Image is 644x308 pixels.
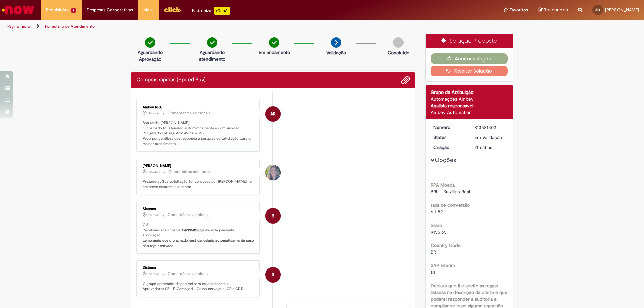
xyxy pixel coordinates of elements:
[426,34,513,48] div: Solução Proposta
[45,24,95,29] a: Formulário de Atendimento
[431,96,508,102] div: Automações Ambev
[431,109,508,116] div: Ambev Automation
[474,144,492,150] time: 30/09/2025 12:42:29
[474,124,505,131] div: R13581302
[272,208,274,224] span: S
[134,49,166,62] p: Aguardando Aprovação
[272,267,274,283] span: S
[46,7,69,13] span: Requisições
[431,182,455,188] b: RPA Moeda
[71,8,76,13] span: 2
[428,134,470,141] dt: Status
[431,249,436,255] span: BR
[148,272,159,276] span: 21h atrás
[474,144,492,150] span: 21h atrás
[148,111,159,115] span: 19h atrás
[5,20,424,33] ul: Trilhas de página
[148,170,160,174] span: 20h atrás
[136,77,206,83] h2: Compras rápidas (Speed Buy) Histórico de tíquete
[148,272,159,276] time: 30/09/2025 12:42:38
[87,7,133,13] span: Despesas Corporativas
[509,7,528,13] span: Favoritos
[143,179,254,189] p: Prezado(a), Sua solicitação foi aprovada por [PERSON_NAME] , e em breve estaremos atuando.
[207,37,217,48] img: check-circle-green.png
[393,37,404,48] img: img-circle-grey.png
[143,222,254,249] p: Olá! Recebemos seu chamado e ele esta pendente aprovação.
[168,271,211,277] small: Comentários adicionais
[168,110,211,116] small: Comentários adicionais
[431,66,508,76] button: Rejeitar Solução
[326,49,346,56] p: Validação
[265,208,281,224] div: System
[544,7,568,13] span: Rascunhos
[148,213,159,217] span: 21h atrás
[192,7,230,15] div: Padroniza
[1,3,35,17] img: ServiceNow
[148,170,160,174] time: 30/09/2025 13:54:45
[401,76,410,84] button: Adicionar anexos
[143,281,254,292] p: O grupo aprovador disponível para esse incidente é: Aprovadores SB - F. Camaçari - Grupo cervejar...
[474,144,505,151] div: 30/09/2025 12:42:29
[265,267,281,283] div: System
[331,37,341,48] img: arrow-next.png
[259,49,290,56] p: Em andamento
[605,7,639,13] span: [PERSON_NAME]
[185,228,202,233] b: R13581302
[143,164,254,168] div: [PERSON_NAME]
[270,106,276,122] span: AR
[143,7,154,13] span: More
[474,134,505,141] div: Em Validação
[269,37,279,48] img: check-circle-green.png
[431,242,461,248] b: Country Code
[148,213,159,217] time: 30/09/2025 12:42:42
[431,189,470,195] span: BRL - Brazilian Real
[431,89,508,96] div: Grupo de Atribuição:
[265,165,281,180] div: Fernanda Souza Oliveira De Melo
[143,207,254,211] div: Sistema
[143,120,254,147] p: Boa tarde, [PERSON_NAME]! O chamado foi atendido automaticamente e com sucesso. P.O gerado sob re...
[168,169,211,175] small: Comentários adicionais
[428,144,470,151] dt: Criação
[148,111,159,115] time: 30/09/2025 15:09:52
[143,238,255,248] b: Lembrando que o chamado será cancelado automaticamente caso não seja aprovado.
[388,49,409,56] p: Concluído
[431,102,508,109] div: Analista responsável:
[431,209,443,215] span: 6.1182
[214,7,230,15] p: +GenAi
[164,5,182,15] img: click_logo_yellow_360x200.png
[431,222,442,228] b: Saldo
[431,202,470,208] b: taxa de conversão
[196,49,228,62] p: Aguardando atendimento
[431,53,508,64] button: Aceitar solução
[431,269,435,275] span: s4
[168,212,211,218] small: Comentários adicionais
[7,24,31,29] a: Página inicial
[145,37,155,48] img: check-circle-green.png
[595,8,600,12] span: AO
[428,124,470,131] dt: Número
[431,262,455,268] b: SAP Interim
[431,229,447,235] span: 9155.65
[538,7,568,13] a: Rascunhos
[143,105,254,109] div: Ambev RPA
[143,266,254,270] div: Sistema
[265,106,281,122] div: Ambev RPA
